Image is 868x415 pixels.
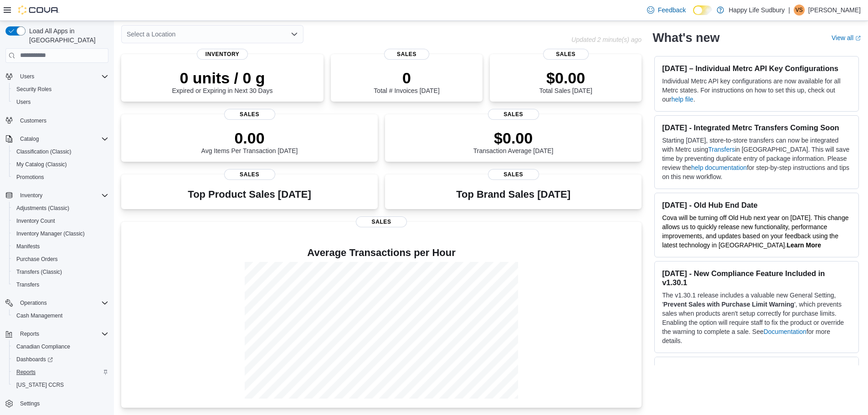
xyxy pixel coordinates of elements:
[16,86,51,93] span: Security Roles
[662,64,851,73] h3: [DATE] – Individual Metrc API Key Configurations
[9,240,112,253] button: Manifests
[13,354,56,365] a: Dashboards
[2,133,112,145] button: Catalog
[9,145,112,158] button: Classification (Classic)
[662,136,851,181] p: Starting [DATE], store-to-store transfers can now be integrated with Metrc using in [GEOGRAPHIC_D...
[2,297,112,309] button: Operations
[543,49,589,60] span: Sales
[224,109,275,120] span: Sales
[20,299,47,307] span: Operations
[201,129,298,147] p: 0.00
[13,279,108,290] span: Transfers
[9,227,112,240] button: Inventory Manager (Classic)
[13,266,108,277] span: Transfers (Classic)
[16,343,70,350] span: Canadian Compliance
[13,97,108,108] span: Users
[16,328,108,339] span: Reports
[20,192,42,199] span: Inventory
[9,379,112,391] button: [US_STATE] CCRS
[13,367,108,378] span: Reports
[13,146,75,157] a: Classification (Classic)
[729,5,785,15] p: Happy Life Sudbury
[16,369,36,376] span: Reports
[9,309,112,322] button: Cash Management
[374,69,439,87] p: 0
[13,254,62,265] a: Purchase Orders
[2,114,112,127] button: Customers
[662,214,848,249] span: Cova will be turning off Old Hub next year on [DATE]. This change allows us to quickly release ne...
[708,146,735,153] a: Transfers
[794,5,805,15] div: Victoria Suotaila
[13,172,48,183] a: Promotions
[16,256,58,263] span: Purchase Orders
[13,84,108,95] span: Security Roles
[13,310,108,321] span: Cash Management
[356,216,407,227] span: Sales
[128,247,634,258] h4: Average Transactions per Hour
[13,203,73,214] a: Adjustments (Classic)
[13,241,108,252] span: Manifests
[16,312,62,319] span: Cash Management
[9,366,112,379] button: Reports
[473,129,554,154] div: Transaction Average [DATE]
[16,190,46,201] button: Inventory
[16,381,64,389] span: [US_STATE] CCRS
[172,69,273,94] div: Expired or Expiring in Next 30 Days
[26,26,108,45] span: Load All Apps in [GEOGRAPHIC_DATA]
[16,281,39,288] span: Transfers
[384,49,430,60] span: Sales
[18,5,59,15] img: Cova
[796,5,803,15] span: VS
[13,341,74,352] a: Canadian Compliance
[832,34,861,41] a: View allExternal link
[16,148,72,155] span: Classification (Classic)
[20,135,39,143] span: Catalog
[20,400,40,407] span: Settings
[20,330,39,338] span: Reports
[13,84,55,95] a: Security Roles
[13,215,59,226] a: Inventory Count
[652,31,719,45] h2: What's new
[488,169,539,180] span: Sales
[788,5,790,15] p: |
[13,254,108,265] span: Purchase Orders
[16,205,69,212] span: Adjustments (Classic)
[16,297,108,308] span: Operations
[808,5,861,15] p: [PERSON_NAME]
[662,200,851,210] h3: [DATE] - Old Hub End Date
[291,31,298,38] button: Open list of options
[539,69,592,87] p: $0.00
[16,230,85,237] span: Inventory Manager (Classic)
[16,190,108,201] span: Inventory
[9,202,112,215] button: Adjustments (Classic)
[16,174,44,181] span: Promotions
[9,171,112,184] button: Promotions
[855,36,861,41] svg: External link
[539,69,592,94] div: Total Sales [DATE]
[13,159,71,170] a: My Catalog (Classic)
[13,310,66,321] a: Cash Management
[16,297,51,308] button: Operations
[16,133,42,144] button: Catalog
[2,70,112,83] button: Users
[374,69,439,94] div: Total # Invoices [DATE]
[9,158,112,171] button: My Catalog (Classic)
[2,328,112,340] button: Reports
[473,129,554,147] p: $0.00
[16,398,108,409] span: Settings
[13,279,43,290] a: Transfers
[662,291,851,345] p: The v1.30.1 release includes a valuable new General Setting, ' ', which prevents sales when produ...
[663,301,794,308] strong: Prevent Sales with Purchase Limit Warning
[787,241,821,249] a: Learn More
[9,215,112,227] button: Inventory Count
[488,109,539,120] span: Sales
[13,228,108,239] span: Inventory Manager (Classic)
[9,83,112,96] button: Security Roles
[201,129,298,154] div: Avg Items Per Transaction [DATE]
[691,164,747,171] a: help documentation
[456,189,570,200] h3: Top Brand Sales [DATE]
[693,5,712,15] input: Dark Mode
[16,71,108,82] span: Users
